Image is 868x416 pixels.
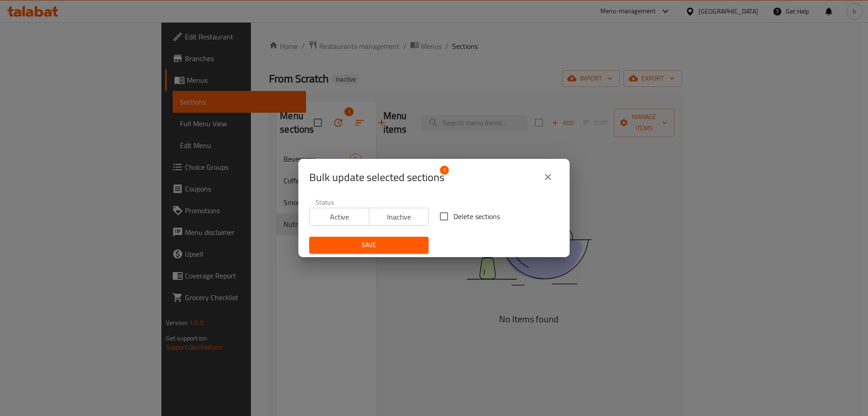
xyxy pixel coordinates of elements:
span: 1 [440,166,449,175]
span: Delete sections [453,211,500,222]
span: Save [316,239,421,251]
button: Inactive [369,208,429,226]
span: Inactive [373,210,425,224]
button: close [537,166,559,188]
button: Active [309,208,369,226]
span: Active [313,210,366,224]
span: Selected section count [309,170,444,185]
button: Save [309,237,429,253]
